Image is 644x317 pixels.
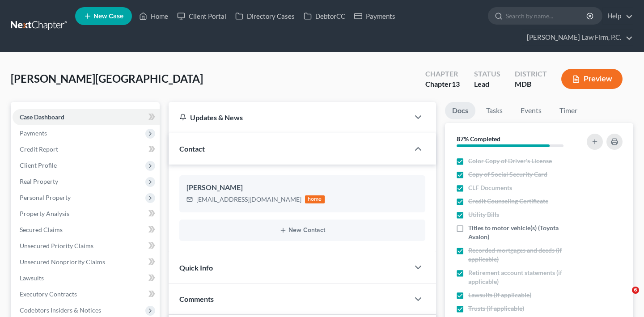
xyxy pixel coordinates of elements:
[468,156,552,165] span: Color Copy of Driver's License
[425,79,460,89] div: Chapter
[135,8,173,24] a: Home
[452,80,460,88] span: 13
[13,270,160,286] a: Lawsuits
[20,226,63,233] span: Secured Claims
[552,102,585,119] a: Timer
[13,222,160,238] a: Secured Claims
[468,291,531,300] span: Lawsuits (if applicable)
[445,102,475,119] a: Docs
[425,69,460,79] div: Chapter
[11,72,203,85] span: [PERSON_NAME][GEOGRAPHIC_DATA]
[468,170,547,179] span: Copy of Social Security Card
[13,141,160,157] a: Credit Report
[468,197,548,206] span: Credit Counseling Certificate
[179,263,213,272] span: Quick Info
[468,246,579,264] span: Recorded mortgages and deeds (if applicable)
[231,8,299,24] a: Directory Cases
[20,113,64,121] span: Case Dashboard
[20,178,58,185] span: Real Property
[20,210,69,217] span: Property Analysis
[468,183,512,192] span: CLF Documents
[20,306,101,314] span: Codebtors Insiders & Notices
[632,287,639,294] span: 6
[179,113,398,122] div: Updates & News
[20,161,57,169] span: Client Profile
[457,135,500,143] strong: 87% Completed
[468,224,579,241] span: Titles to motor vehicle(s) (Toyota Avalon)
[305,195,325,203] div: home
[474,69,500,79] div: Status
[13,109,160,125] a: Case Dashboard
[179,295,214,303] span: Comments
[614,287,635,308] iframe: Intercom live chat
[186,182,418,193] div: [PERSON_NAME]
[522,30,633,46] a: [PERSON_NAME] Law Firm, P.C.
[515,69,547,79] div: District
[479,102,510,119] a: Tasks
[20,242,93,249] span: Unsecured Priority Claims
[350,8,400,24] a: Payments
[20,258,105,266] span: Unsecured Nonpriority Claims
[299,8,350,24] a: DebtorCC
[20,290,77,298] span: Executory Contracts
[186,227,418,234] button: New Contact
[474,79,500,89] div: Lead
[506,8,588,24] input: Search by name...
[513,102,549,119] a: Events
[13,254,160,270] a: Unsecured Nonpriority Claims
[20,274,44,282] span: Lawsuits
[468,210,499,219] span: Utility Bills
[173,8,231,24] a: Client Portal
[468,268,579,286] span: Retirement account statements (if applicable)
[20,145,58,153] span: Credit Report
[13,238,160,254] a: Unsecured Priority Claims
[468,304,524,313] span: Trusts (if applicable)
[179,144,205,153] span: Contact
[515,79,547,89] div: MDB
[196,195,301,204] div: [EMAIL_ADDRESS][DOMAIN_NAME]
[561,69,623,89] button: Preview
[603,8,633,24] a: Help
[93,13,123,20] span: New Case
[20,194,71,201] span: Personal Property
[13,286,160,302] a: Executory Contracts
[13,206,160,222] a: Property Analysis
[20,129,47,137] span: Payments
